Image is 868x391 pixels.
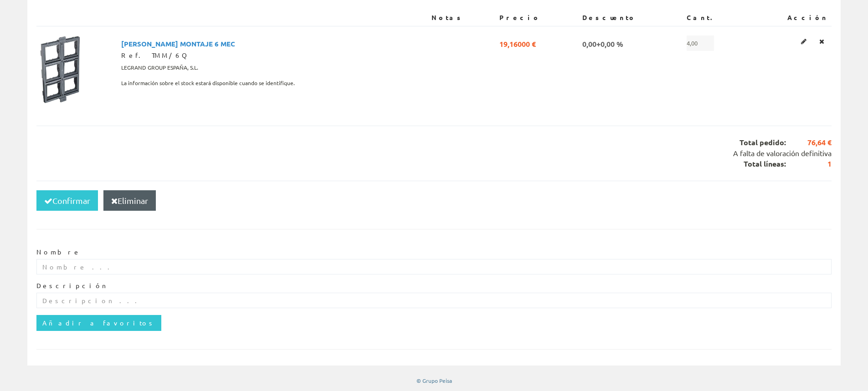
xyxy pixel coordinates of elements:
div: © Grupo Peisa [27,377,841,385]
a: Eliminar [817,36,827,47]
span: A falta de valoración definitiva [733,148,832,157]
input: Nombre ... [36,259,832,274]
th: Precio [496,10,579,26]
span: 19,16000 € [499,36,536,51]
th: Cant. [683,10,750,26]
span: La información sobre el stock estará disponible cuando se identifique. [121,76,295,91]
span: [PERSON_NAME] MONTAJE 6 MEC [121,36,235,51]
input: Añadir a favoritos [36,315,161,330]
label: Nombre [36,248,81,257]
th: Acción [750,10,832,26]
th: Notas [428,10,496,26]
th: Descuento [579,10,683,26]
div: Ref. TMM/6Q [121,51,424,60]
button: Confirmar [36,190,98,211]
img: Foto artículo MARCO BASCULANTE MONTAJE 6 MEC (87.9x150) [40,36,80,104]
div: Total pedido: Total líneas: [36,126,832,181]
span: 4,00 [687,36,714,51]
span: LEGRAND GROUP ESPAÑA, S.L. [121,60,198,76]
span: 1 [786,159,832,169]
a: Editar [798,36,809,47]
label: Descripción [36,281,108,290]
input: Descripcion ... [36,293,832,308]
span: 0,00+0,00 % [582,36,623,51]
button: Eliminar [103,190,156,211]
span: 76,64 € [786,137,832,148]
